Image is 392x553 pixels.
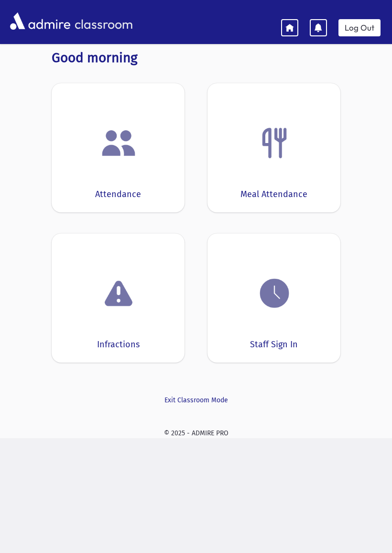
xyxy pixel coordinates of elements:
img: clock.png [256,275,293,311]
img: users.png [100,125,137,161]
div: Infractions [97,338,140,351]
span: classroom [73,9,133,34]
img: Fork.png [256,125,293,161]
a: Log Out [338,19,381,36]
div: Meal Attendance [240,188,307,201]
a: Exit Classroom Mode [52,395,340,405]
h3: Good morning [52,50,340,66]
img: AdmirePro [8,10,73,32]
div: © 2025 - ADMIRE PRO [8,428,384,438]
div: Staff Sign In [250,338,298,351]
div: Attendance [95,188,141,201]
img: exclamation.png [100,277,137,313]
